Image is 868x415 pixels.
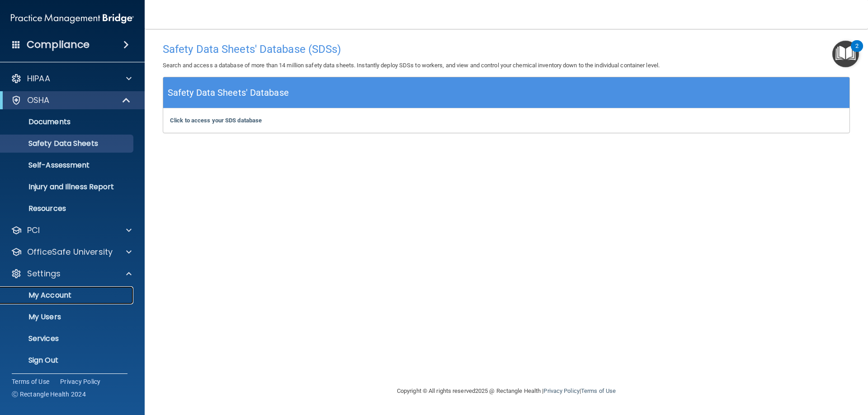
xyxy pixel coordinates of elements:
p: Services [6,334,129,343]
div: Copyright © All rights reserved 2025 @ Rectangle Health | | [341,377,671,406]
p: Search and access a database of more than 14 million safety data sheets. Instantly deploy SDSs to... [163,60,850,71]
h4: Safety Data Sheets' Database (SDSs) [163,43,850,55]
a: HIPAA [11,73,132,84]
h4: Compliance [27,38,90,51]
a: Terms of Use [581,387,616,394]
a: Settings [11,268,132,279]
a: Privacy Policy [543,387,579,394]
p: Sign Out [6,356,129,365]
a: OfficeSafe University [11,247,132,257]
p: Resources [6,204,129,213]
a: OSHA [11,95,131,106]
p: Documents [6,117,129,126]
p: Self-Assessment [6,161,129,170]
p: My Account [6,291,129,300]
p: HIPAA [27,73,50,84]
a: Click to access your SDS database [170,117,262,124]
h5: Safety Data Sheets' Database [168,85,289,101]
a: Privacy Policy [60,377,101,386]
p: PCI [27,225,40,236]
div: 2 [855,46,859,58]
p: OfficeSafe University [27,247,113,257]
a: PCI [11,225,132,236]
button: Open Resource Center, 2 new notifications [832,41,859,67]
p: Injury and Illness Report [6,182,129,191]
img: PMB logo [11,9,134,28]
a: Terms of Use [12,377,49,386]
span: Ⓒ Rectangle Health 2024 [12,390,86,399]
p: OSHA [27,95,50,106]
p: Settings [27,268,61,279]
p: Safety Data Sheets [6,139,129,148]
p: My Users [6,312,129,322]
